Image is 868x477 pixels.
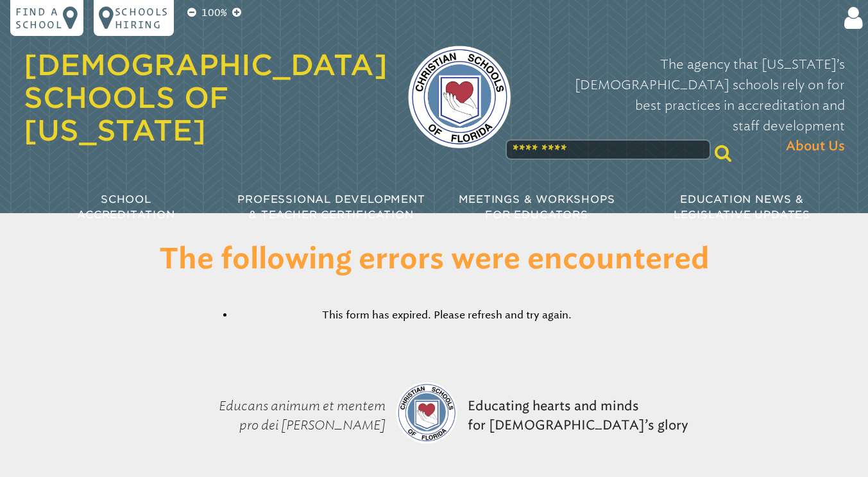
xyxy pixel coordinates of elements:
[463,364,694,467] p: Educating hearts and minds for [DEMOGRAPHIC_DATA]’s glory
[237,193,425,221] span: Professional Development & Teacher Certification
[15,5,63,31] p: Find a school
[105,244,764,277] h1: The following errors were encountered
[115,5,169,31] p: Schools Hiring
[674,193,810,221] span: Education News & Legislative Updates
[396,382,457,444] img: csf-logo-web-colors.png
[786,136,845,157] span: About Us
[408,46,511,148] img: csf-logo-web-colors.png
[24,48,387,147] a: [DEMOGRAPHIC_DATA] Schools of [US_STATE]
[459,193,615,221] span: Meetings & Workshops for Educators
[175,364,391,467] p: Educans animum et mentem pro dei [PERSON_NAME]
[199,5,230,21] p: 100%
[531,54,845,157] p: The agency that [US_STATE]’s [DEMOGRAPHIC_DATA] schools rely on for best practices in accreditati...
[77,193,174,221] span: School Accreditation
[234,308,660,323] li: This form has expired. Please refresh and try again.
